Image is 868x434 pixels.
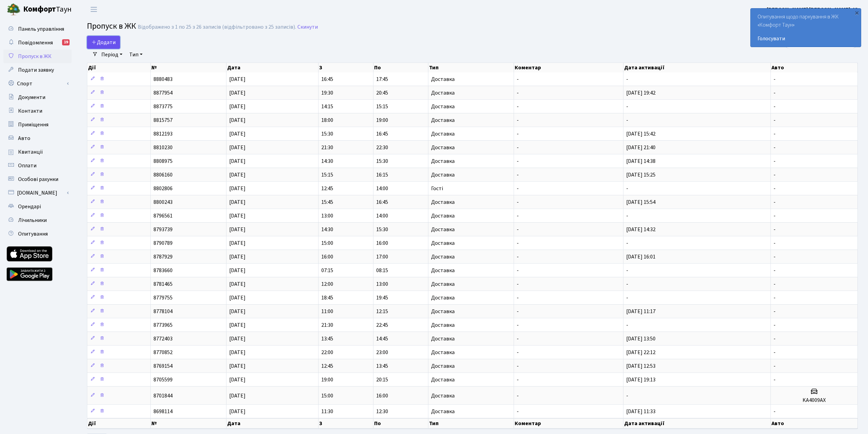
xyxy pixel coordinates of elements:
[229,103,246,110] span: [DATE]
[774,144,776,151] span: -
[517,198,519,206] span: -
[18,230,48,238] span: Опитування
[517,376,519,383] span: -
[229,130,246,138] span: [DATE]
[229,144,246,151] span: [DATE]
[376,212,388,220] span: 14:00
[153,212,173,220] span: 8796561
[3,131,72,145] a: Авто
[774,376,776,383] span: -
[18,39,53,46] span: Повідомлення
[91,39,116,46] span: Додати
[3,50,72,63] a: Пропуск в ЖК
[18,121,48,128] span: Приміщення
[3,200,72,213] a: Орендарі
[229,212,246,220] span: [DATE]
[321,392,333,400] span: 15:00
[373,418,428,429] th: По
[774,212,776,220] span: -
[626,212,628,220] span: -
[428,63,514,72] th: Тип
[431,377,455,382] span: Доставка
[229,171,246,179] span: [DATE]
[626,349,656,356] span: [DATE] 22:12
[18,53,52,60] span: Пропуск в ЖК
[3,118,72,131] a: Приміщення
[376,116,388,124] span: 19:00
[376,89,388,97] span: 20:45
[153,130,173,138] span: 8812193
[153,116,173,124] span: 8815757
[517,103,519,110] span: -
[319,418,373,429] th: З
[774,198,776,206] span: -
[517,130,519,138] span: -
[431,158,455,164] span: Доставка
[431,363,455,369] span: Доставка
[376,103,388,110] span: 15:15
[321,116,333,124] span: 18:00
[376,144,388,151] span: 22:30
[153,144,173,151] span: 8810230
[853,9,860,16] div: ×
[517,392,519,400] span: -
[229,185,246,192] span: [DATE]
[774,116,776,124] span: -
[321,294,333,302] span: 18:45
[774,75,776,83] span: -
[774,103,776,110] span: -
[771,418,858,429] th: Авто
[229,362,246,370] span: [DATE]
[767,5,860,14] a: [PERSON_NAME] [PERSON_NAME]. Ю.
[18,216,47,224] span: Лічильники
[87,418,151,429] th: Дії
[517,408,519,415] span: -
[153,362,173,370] span: 8769154
[153,185,173,192] span: 8802806
[7,3,20,16] img: logo.png
[153,392,173,400] span: 8701844
[18,94,45,101] span: Документи
[153,408,173,415] span: 8698114
[626,362,656,370] span: [DATE] 12:53
[229,267,246,274] span: [DATE]
[153,239,173,247] span: 8790789
[18,25,64,33] span: Панель управління
[153,321,173,329] span: 8773965
[3,77,72,90] a: Спорт
[321,75,333,83] span: 16:45
[774,130,776,138] span: -
[517,294,519,302] span: -
[127,49,145,60] a: Тип
[431,240,455,246] span: Доставка
[517,239,519,247] span: -
[138,24,296,30] div: Відображено з 1 по 25 з 26 записів (відфільтровано з 25 записів).
[153,294,173,302] span: 8779755
[623,63,771,72] th: Дата активації
[321,212,333,220] span: 13:00
[153,253,173,261] span: 8787929
[626,239,628,247] span: -
[517,75,519,83] span: -
[229,253,246,261] span: [DATE]
[626,392,628,400] span: -
[431,213,455,219] span: Доставка
[517,157,519,165] span: -
[431,104,455,109] span: Доставка
[431,393,455,398] span: Доставка
[3,186,72,200] a: [DOMAIN_NAME]
[626,171,656,179] span: [DATE] 15:25
[431,199,455,205] span: Доставка
[18,107,42,115] span: Контакти
[431,90,455,96] span: Доставка
[153,89,173,97] span: 8877954
[18,176,58,183] span: Особові рахунки
[3,36,72,50] a: Повідомлення19
[23,4,72,15] span: Таун
[3,22,72,36] a: Панель управління
[153,376,173,383] span: 8705599
[774,280,776,288] span: -
[376,226,388,233] span: 15:30
[774,308,776,315] span: -
[229,321,246,329] span: [DATE]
